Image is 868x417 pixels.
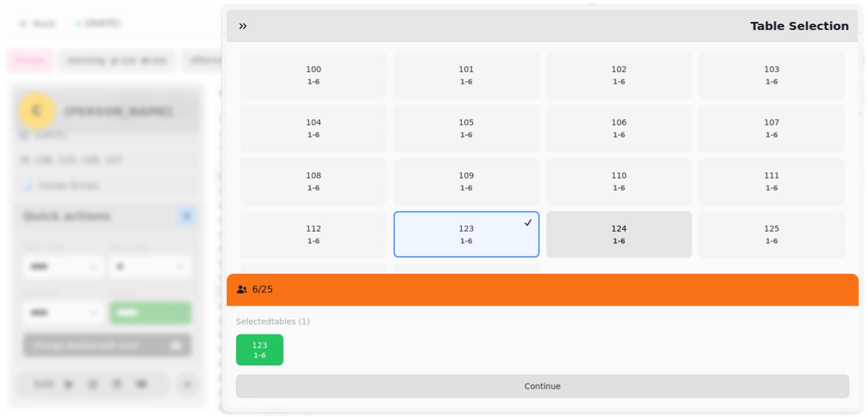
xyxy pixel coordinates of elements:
[306,117,321,128] p: 104
[764,184,780,193] p: 1 - 6
[306,237,321,246] p: 1 - 6
[236,334,283,366] button: 1231-6
[547,211,693,258] button: 1241-6
[459,170,474,181] p: 109
[241,52,387,98] button: 1-6
[547,158,693,204] button: 1101-6
[459,184,474,193] p: 1 - 6
[236,316,310,327] label: Selected tables (1)
[547,52,693,98] button: 1-6
[241,158,387,204] button: 1081-6
[306,223,321,234] p: 112
[699,105,845,151] button: 1071-6
[699,52,845,98] button: 1-6
[764,117,780,128] p: 107
[306,77,321,87] p: 1 - 6
[459,77,474,87] p: 1 - 6
[394,105,540,151] button: 1051-6
[241,340,278,351] p: 123
[764,131,780,140] p: 1 - 6
[612,170,627,181] p: 110
[764,237,780,246] p: 1 - 6
[394,265,540,311] button: 1271-10
[394,211,540,258] button: 1231-6
[241,105,387,151] button: 1041-6
[699,158,845,204] button: 1111-6
[612,223,627,234] p: 124
[764,77,780,87] p: 1 - 6
[699,211,845,258] button: 1251-6
[612,117,627,128] p: 106
[612,77,627,87] p: 1 - 6
[306,170,321,181] p: 108
[241,351,278,360] p: 1 - 6
[394,158,540,204] button: 1091-6
[459,237,474,246] p: 1 - 6
[241,211,387,258] button: 1121-6
[236,375,850,398] button: Continue
[612,184,627,193] p: 1 - 6
[459,223,474,234] p: 123
[459,131,474,140] p: 1 - 6
[547,105,693,151] button: 1061-6
[306,184,321,193] p: 1 - 6
[612,131,627,140] p: 1 - 6
[306,131,321,140] p: 1 - 6
[241,265,387,311] button: 1261-6
[394,52,540,98] button: 1-6
[764,170,780,181] p: 111
[252,283,273,297] p: 6 / 25
[612,237,627,246] p: 1 - 6
[459,117,474,128] p: 105
[764,223,780,234] p: 125
[246,382,840,390] span: Continue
